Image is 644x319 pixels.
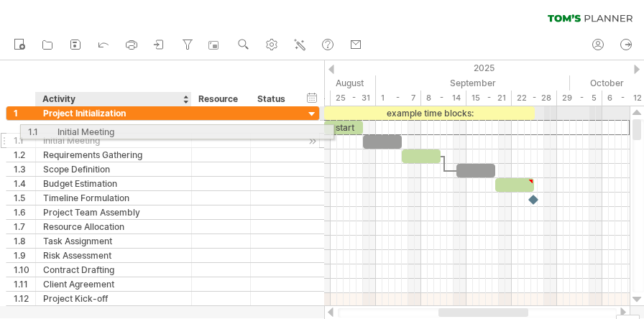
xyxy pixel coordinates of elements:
div: Status [257,92,289,106]
div: Client Agreement [43,277,184,291]
div: 25 - 31 [331,91,376,106]
div: 1.12 [14,292,35,305]
div: Initial Meeting [43,134,184,147]
div: 1.4 [14,177,35,190]
div: 22 - 28 [512,91,557,106]
div: Budget Estimation [43,177,184,190]
div: 1.8 [14,234,35,248]
div: Contract Drafting [43,263,184,277]
div: Project Initialization [43,106,184,120]
div: 1 [14,106,35,120]
div: 1.7 [14,220,35,234]
div: September 2025 [376,75,570,91]
div: ​ [495,178,534,192]
div: Resource Allocation [43,220,184,234]
div: Show Legend [616,315,640,319]
div: ​ [363,135,402,149]
div: ​ [402,149,441,163]
div: 15 - 21 [466,91,512,106]
div: Project Kick-off [43,292,184,305]
div: Project Team Assembly [43,205,184,219]
div: start [324,121,363,134]
div: Scope Definition [43,162,184,176]
div: 1.1 [14,134,35,147]
div: 29 - 5 [557,91,602,106]
div: scroll to activity [305,134,319,149]
div: 8 - 14 [421,91,466,106]
div: 1.10 [14,263,35,277]
div: Activity [42,92,183,106]
div: 1.5 [14,191,35,205]
div: Requirements Gathering [43,148,184,162]
div: Task Assignment [43,234,184,248]
div: 1.3 [14,162,35,176]
div: Resource [198,92,242,106]
div: 1.2 [14,148,35,162]
div: Risk Assessment [43,249,184,262]
div: 1 - 7 [376,91,421,106]
div: example time blocks: [324,106,535,120]
div: Timeline Formulation [43,191,184,205]
div: 1.11 [14,277,35,291]
div: 1.6 [14,205,35,219]
div: ​ [456,164,495,177]
div: 1.9 [14,249,35,262]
